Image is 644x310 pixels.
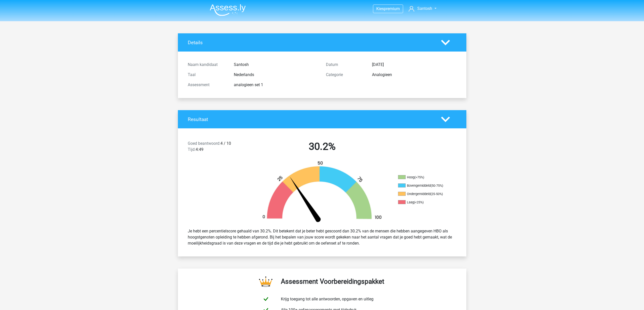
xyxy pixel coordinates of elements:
li: Laag [398,200,449,205]
div: [DATE] [368,62,460,68]
div: Naam kandidaat [184,62,230,68]
a: Santosh [407,6,438,12]
img: Assessly [210,4,246,16]
div: analogieen set 1 [230,82,322,88]
li: Bovengemiddeld [398,183,449,188]
div: Analogieen [368,72,460,78]
h4: Resultaat [188,116,433,122]
div: Taal [184,72,230,78]
img: 30.93b1ff724fb0.png [254,161,390,224]
span: Santosh [417,6,432,11]
span: Goed beantwoord: [188,141,220,146]
div: (25-50%) [430,192,443,196]
div: 4 / 10 4:49 [184,140,253,155]
div: Assessment [184,82,230,88]
div: Nederlands [230,72,322,78]
div: Datum [322,62,368,68]
div: Santosh [230,62,322,68]
span: Kies [376,6,384,11]
div: (<25%) [414,200,424,204]
h2: 30.2% [257,140,387,153]
h4: Details [188,40,433,45]
div: (50-75%) [431,184,443,187]
div: Categorie [322,72,368,78]
li: Ondergemiddeld [398,192,449,196]
li: Hoog [398,175,449,180]
div: (>75%) [414,175,424,179]
a: Kiespremium [373,5,403,12]
span: premium [384,6,400,11]
div: Je hebt een percentielscore gehaald van 30.2%. Dit betekent dat je beter hebt gescoord dan 30.2% ... [184,226,460,248]
span: Tijd: [188,147,196,152]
